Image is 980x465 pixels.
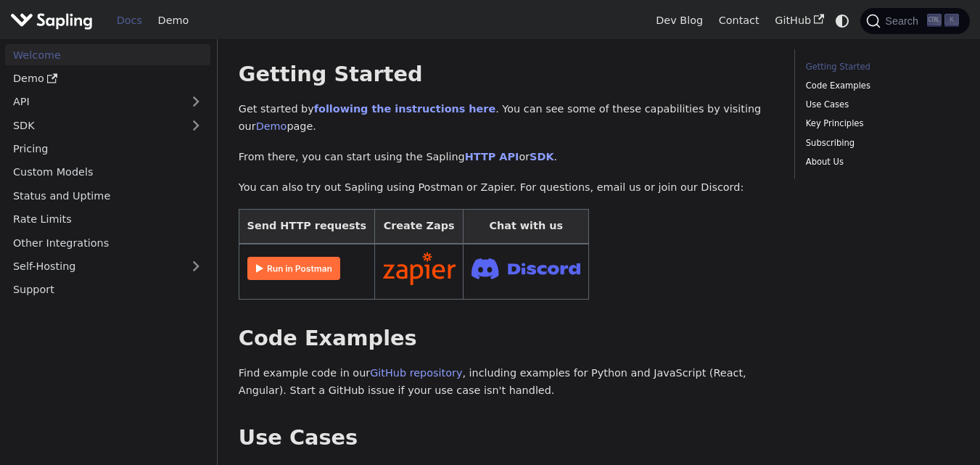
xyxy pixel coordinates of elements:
span: Search [881,15,927,27]
p: You can also try out Sapling using Postman or Zapier. For questions, email us or join our Discord: [239,179,774,197]
a: Self-Hosting [5,256,210,277]
a: GitHub [767,9,831,32]
a: Demo [256,120,287,132]
a: Rate Limits [5,209,210,230]
p: From there, you can start using the Sapling or . [239,149,774,166]
kbd: K [944,14,959,27]
a: Support [5,279,210,300]
button: Search (Ctrl+K) [860,8,969,34]
button: Expand sidebar category 'SDK' [181,115,210,136]
img: Run in Postman [247,257,340,280]
button: Expand sidebar category 'API' [181,91,210,112]
th: Send HTTP requests [239,210,374,244]
h2: Getting Started [239,62,774,88]
a: SDK [5,115,181,136]
a: SDK [530,151,553,162]
a: Demo [5,68,210,89]
a: Getting Started [806,60,954,74]
h2: Use Cases [239,425,774,451]
button: Switch between dark and light mode (currently system mode) [832,10,853,31]
a: Docs [109,9,150,32]
a: Use Cases [806,98,954,112]
h2: Code Examples [239,326,774,352]
a: GitHub repository [370,367,462,379]
th: Create Zaps [374,210,464,244]
a: About Us [806,155,954,169]
a: Custom Models [5,162,210,183]
img: Join Discord [472,254,580,284]
a: Demo [150,9,197,32]
a: HTTP API [465,151,519,162]
th: Chat with us [464,210,589,244]
a: Pricing [5,139,210,160]
a: Other Integrations [5,232,210,253]
a: Subscribing [806,136,954,150]
p: Get started by . You can see some of these capabilities by visiting our page. [239,101,774,136]
a: API [5,91,181,112]
a: Contact [711,9,767,32]
a: Key Principles [806,117,954,131]
img: Sapling.ai [10,10,93,31]
a: Dev Blog [648,9,710,32]
a: following the instructions here [314,103,495,115]
a: Status and Uptime [5,185,210,206]
a: Code Examples [806,79,954,93]
a: Welcome [5,44,210,65]
a: Sapling.ai [10,10,98,31]
img: Connect in Zapier [383,252,456,286]
p: Find example code in our , including examples for Python and JavaScript (React, Angular). Start a... [239,365,774,400]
